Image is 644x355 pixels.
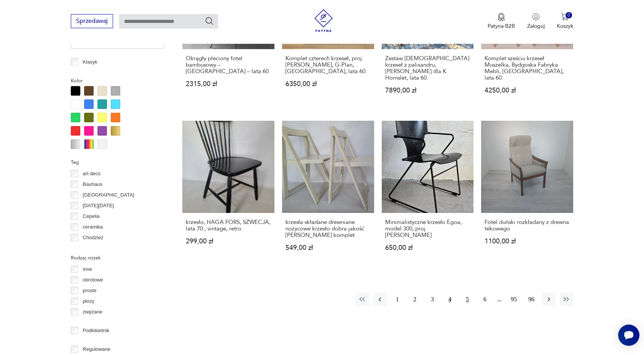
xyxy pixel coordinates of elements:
[557,13,573,30] button: 0Koszyk
[485,219,570,232] h3: Fotel duński rozkładany z drewna tekowego
[485,238,570,245] p: 1100,00 zł
[532,13,540,21] img: Ikonka użytkownika
[527,13,545,30] button: Zaloguj
[312,9,335,32] img: Patyna - sklep z meblami i dekoracjami vintage
[71,77,164,85] p: Kolor
[285,219,371,238] h3: krzesła składane drewniane nożycowe krzesło dobra jakość [PERSON_NAME] komplet
[478,293,492,306] button: 6
[83,58,97,66] p: Klasyk
[71,158,164,166] p: Tag
[83,223,103,231] p: ceramika
[461,293,474,306] button: 5
[443,293,457,306] button: 4
[561,13,569,21] img: Ikona koszyka
[83,276,103,284] p: obrotowe
[83,345,110,353] p: Regulowane
[71,19,113,24] a: Sprzedawaj
[618,325,639,346] iframe: Smartsupp widget button
[408,293,422,306] button: 2
[186,81,271,87] p: 2315,00 zł
[385,245,470,251] p: 650,00 zł
[485,55,570,81] h3: Komplet sześciu krzeseł Muszelka, Bydgoska Fabryka Mebli, [GEOGRAPHIC_DATA], lata 60.
[186,55,271,75] h3: Okrągły pleciony fotel bambusowy – [GEOGRAPHIC_DATA] – lata 60
[83,326,109,335] p: Podłokietnik
[426,293,439,306] button: 3
[83,180,102,189] p: Bauhaus
[488,22,515,30] p: Patyna B2B
[385,219,470,238] h3: Minimalistyczne krzesło Egoa, model 300, proj. [PERSON_NAME]
[83,212,99,221] p: Cepelia
[83,265,92,273] p: inne
[488,13,515,30] a: Ikona medaluPatyna B2B
[83,201,114,210] p: [DATE][DATE]
[186,219,271,232] h3: krzesło, HAGA FORS, SZWECJA, lata 70., vintage, retro
[385,87,470,94] p: 7890,00 zł
[71,14,113,28] button: Sprzedawaj
[83,286,96,295] p: proste
[71,254,164,262] p: Rodzaj nóżek
[285,245,371,251] p: 549,00 zł
[83,244,102,253] p: Ćmielów
[186,238,271,245] p: 299,00 zł
[285,55,371,75] h3: Komplet czterech krzeseł, proj. [PERSON_NAME], G-Plan, [GEOGRAPHIC_DATA], lata 60.
[527,22,545,30] p: Zaloguj
[282,121,374,266] a: krzesła składane drewniane nożycowe krzesło dobra jakość ALDO JACOBER kompletkrzesła składane dre...
[83,191,134,199] p: [GEOGRAPHIC_DATA]
[507,293,521,306] button: 95
[205,16,214,26] button: Szukaj
[481,121,573,266] a: Fotel duński rozkładany z drewna tekowegoFotel duński rozkładany z drewna tekowego1100,00 zł
[382,121,474,266] a: Minimalistyczne krzesło Egoa, model 300, proj. Josep MoraMinimalistyczne krzesło Egoa, model 300,...
[83,170,100,178] p: art deco
[83,308,102,316] p: zwężane
[83,297,94,305] p: płozy
[391,293,404,306] button: 1
[485,87,570,94] p: 4250,00 zł
[285,81,371,87] p: 6350,00 zł
[524,293,538,306] button: 96
[566,12,572,19] div: 0
[182,121,274,266] a: krzesło, HAGA FORS, SZWECJA, lata 70., vintage, retrokrzesło, HAGA FORS, SZWECJA, lata 70., vinta...
[488,13,515,30] button: Patyna B2B
[557,22,573,30] p: Koszyk
[385,55,470,81] h3: Zestaw [DEMOGRAPHIC_DATA] krzeseł z palisandru, [PERSON_NAME] dla K. Hornslet, lata 60.
[83,233,103,242] p: Chodzież
[497,13,505,21] img: Ikona medalu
